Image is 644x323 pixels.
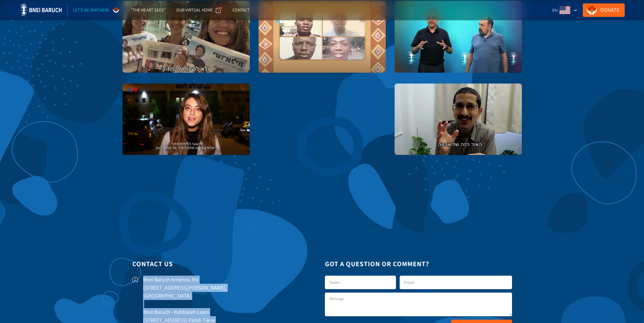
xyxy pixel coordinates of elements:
a: "The Heart Sees" [126,3,171,17]
a: Let's be partners [68,3,126,17]
input: Name [325,276,396,289]
a: Contact [227,3,255,17]
a: Donate [583,3,625,17]
div: Let's be partners [73,7,109,14]
div: EN [552,7,558,14]
h2: Contact us [132,257,319,271]
div: EN [550,3,580,17]
h2: GOT A QUESTION OR COMMENT? [325,257,512,271]
div: "The Heart Sees" [131,7,165,14]
a: Our Virtual Home [171,3,227,17]
div: Our Virtual Home [176,7,213,14]
div: Contact [232,7,250,14]
input: Email [400,276,512,289]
